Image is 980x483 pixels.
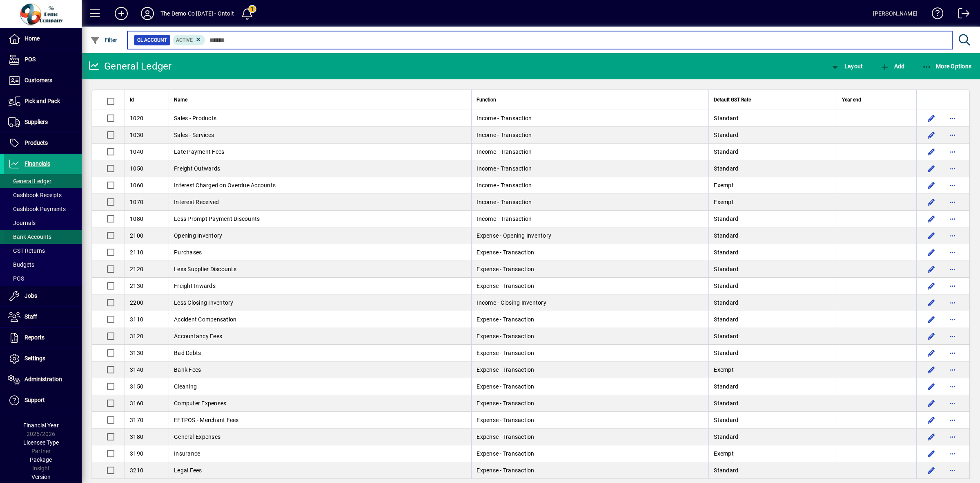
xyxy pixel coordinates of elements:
button: More options [946,229,959,242]
span: Standard [714,283,738,289]
button: Edit [925,112,938,125]
span: 3160 [130,400,143,407]
a: Pick and Pack [4,91,82,112]
span: Home [24,35,40,42]
button: Edit [925,380,938,393]
span: 3210 [130,467,143,474]
button: Add [108,6,134,21]
span: Income - Transaction [477,115,532,121]
span: Standard [714,232,738,239]
a: Support [4,390,82,411]
button: Edit [925,212,938,225]
span: Filter [90,37,118,43]
span: Income - Transaction [477,148,532,155]
span: GL Account [137,36,167,44]
a: Cashbook Payments [4,202,82,216]
span: POS [24,56,36,63]
span: Less Supplier Discounts [174,266,236,272]
button: Edit [925,145,938,158]
span: Version [31,474,51,480]
span: Expense - Transaction [477,249,534,256]
button: More options [946,246,959,259]
button: Filter [88,33,120,47]
span: More Options [922,63,972,70]
div: Id [130,95,164,104]
span: Standard [714,148,738,155]
span: Standard [714,434,738,440]
button: Layout [828,59,865,74]
span: 3140 [130,366,143,373]
button: More options [946,447,959,460]
span: Expense - Transaction [477,266,534,272]
span: General Expenses [174,434,220,440]
span: Expense - Transaction [477,434,534,440]
span: Support [24,397,45,403]
button: More options [946,162,959,175]
span: 1030 [130,132,143,138]
button: More options [946,413,959,427]
span: 3180 [130,434,143,440]
span: 1050 [130,165,143,172]
span: Standard [714,417,738,423]
a: Knowledge Base [926,2,944,28]
span: Accountancy Fees [174,333,222,339]
span: Standard [714,115,738,121]
button: More options [946,464,959,477]
span: Year end [842,95,861,104]
span: 3190 [130,450,143,457]
span: Accident Compensation [174,316,236,323]
span: Standard [714,316,738,323]
span: 2120 [130,266,143,272]
span: Exempt [714,366,734,373]
span: Exempt [714,199,734,205]
span: Add [880,63,904,70]
span: Standard [714,383,738,390]
a: Customers [4,70,82,91]
span: General Ledger [8,178,51,184]
span: Standard [714,216,738,222]
button: Edit [925,346,938,359]
button: More options [946,313,959,326]
span: Purchases [174,249,202,256]
span: Licensee Type [23,439,59,446]
span: Package [30,456,52,463]
button: More options [946,346,959,359]
a: Cashbook Receipts [4,188,82,202]
button: Edit [925,263,938,276]
span: Journals [8,220,36,226]
span: Freight Inwards [174,283,216,289]
span: 1040 [130,148,143,155]
span: Financials [24,160,50,167]
div: The Demo Co [DATE] - Ontoit [160,7,234,20]
span: Exempt [714,182,734,189]
span: Cleaning [174,383,197,390]
span: 2130 [130,283,143,289]
span: Name [174,95,187,104]
button: More options [946,179,959,192]
button: More options [946,263,959,276]
span: Financial Year [23,422,59,429]
div: [PERSON_NAME] [873,7,918,20]
span: Expense - Transaction [477,283,534,289]
span: Standard [714,266,738,272]
span: POS [8,275,24,282]
button: Add [878,59,906,74]
button: Edit [925,330,938,343]
span: Freight Outwards [174,165,220,172]
mat-chip: Activation Status: Active [173,35,205,45]
button: More options [946,296,959,309]
span: Standard [714,299,738,306]
a: Settings [4,348,82,369]
button: Edit [925,279,938,292]
button: Edit [925,162,938,175]
span: Less Prompt Payment Discounts [174,216,260,222]
span: Legal Fees [174,467,202,474]
div: General Ledger [88,60,172,73]
a: Staff [4,307,82,327]
span: Expense - Transaction [477,467,534,474]
span: Interest Charged on Overdue Accounts [174,182,276,189]
span: Function [477,95,496,104]
span: Expense - Transaction [477,316,534,323]
span: 3130 [130,350,143,356]
button: More options [946,430,959,443]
